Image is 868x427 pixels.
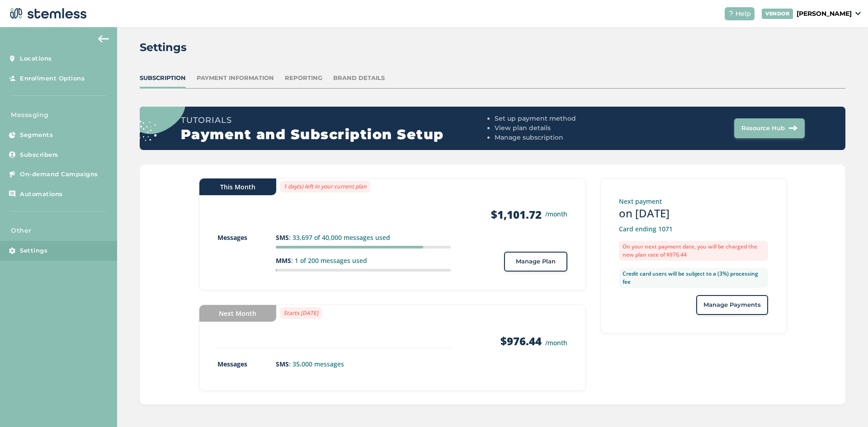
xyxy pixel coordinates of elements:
[98,35,109,42] img: icon-arrow-back-accent-c549486e.svg
[762,9,793,19] div: VENDOR
[545,338,567,347] small: /month
[855,12,861,15] img: icon_down-arrow-small-66adaf34.svg
[181,114,491,127] h3: Tutorials
[619,241,768,261] label: On your next payment date, you will be charged the new plan rate of $976.44
[619,206,768,221] h3: on [DATE]
[20,190,63,199] span: Automations
[20,54,52,63] span: Locations
[333,74,385,83] div: Brand Details
[20,150,58,160] span: Subscribers
[797,9,852,19] p: [PERSON_NAME]
[197,74,274,83] div: Payment Information
[140,39,187,56] h2: Settings
[20,246,47,255] span: Settings
[276,256,291,265] strong: MMS
[280,181,370,192] label: 1 day(s) left in your current plan
[545,209,567,219] small: /month
[276,360,289,368] strong: SMS
[696,295,768,315] button: Manage Payments
[199,178,276,195] div: This Month
[276,233,451,242] p: : 33,697 of 40,000 messages used
[491,207,542,222] strong: $1,101.72
[280,307,322,319] label: Starts [DATE]
[504,252,567,272] button: Manage Plan
[126,76,185,141] img: circle_dots-9438f9e3.svg
[7,5,87,23] img: logo-dark-0685b13c.svg
[619,268,768,288] label: Credit card users will be subject to a (3%) processing fee
[140,74,186,83] div: Subscription
[741,124,785,133] span: Resource Hub
[703,300,761,310] span: Manage Payments
[734,118,805,138] button: Resource Hub
[500,333,542,348] strong: $976.44
[516,257,556,266] span: Manage Plan
[20,74,85,83] span: Enrollment Options
[276,359,451,369] p: : 35,000 messages
[495,133,648,142] li: Manage subscription
[495,114,648,123] li: Set up payment method
[823,384,868,427] iframe: Chat Widget
[20,131,53,140] span: Segments
[217,233,276,242] p: Messages
[20,170,98,179] span: On-demand Campaigns
[199,305,276,322] div: Next Month
[285,74,322,83] div: Reporting
[736,9,751,19] span: Help
[495,123,648,133] li: View plan details
[276,256,451,265] p: : 1 of 200 messages used
[217,359,276,369] p: Messages
[619,197,768,206] p: Next payment
[619,224,768,234] p: Card ending 1071
[181,127,491,143] h2: Payment and Subscription Setup
[728,11,734,16] img: icon-help-white-03924b79.svg
[276,233,289,242] strong: SMS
